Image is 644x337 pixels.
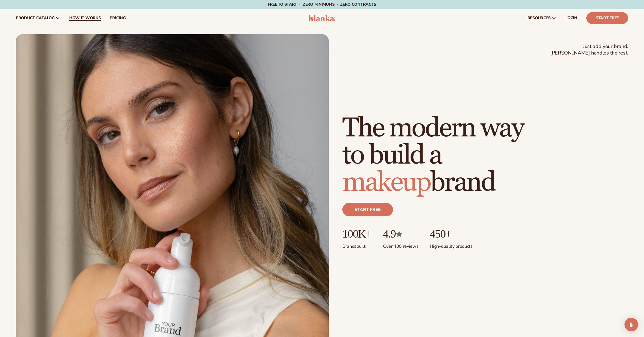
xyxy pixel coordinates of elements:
[342,203,393,216] a: Start free
[11,9,65,27] a: product catalog
[342,115,523,196] h1: The modern way to build a brand
[383,240,419,249] p: Over 400 reviews
[550,43,628,56] span: Just add your brand. [PERSON_NAME] handles the rest.
[342,228,371,240] p: 100K+
[528,16,551,20] span: resources
[105,9,130,27] a: pricing
[342,166,430,199] span: makeup
[523,9,561,27] a: resources
[565,16,577,20] span: LOGIN
[430,228,472,240] p: 450+
[110,16,126,20] span: pricing
[309,15,336,21] img: logo
[383,228,419,240] p: 4.9
[16,16,55,20] span: product catalog
[69,16,101,20] span: How It Works
[65,9,105,27] a: How It Works
[342,240,371,249] p: Brands built
[624,318,638,331] div: Open Intercom Messenger
[586,12,628,24] a: Start Free
[561,9,582,27] a: LOGIN
[430,240,472,249] p: High-quality products
[268,2,376,7] span: Free to start · ZERO minimums · ZERO contracts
